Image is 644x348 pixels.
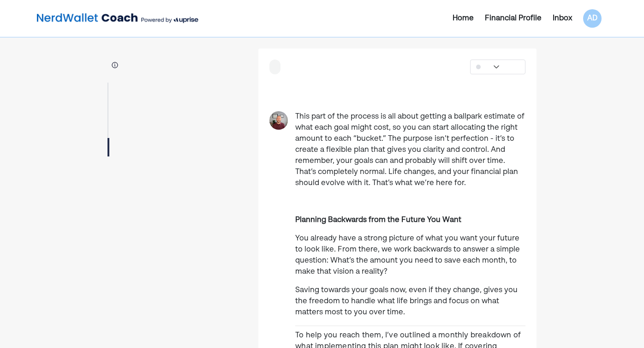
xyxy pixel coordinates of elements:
[295,285,525,318] p: Saving towards your goals now, even if they change, gives you the freedom to handle what life bri...
[553,13,572,24] div: Inbox
[295,233,525,277] p: You already have a strong picture of what you want your future to look like. From there, we work ...
[295,216,461,224] b: Planning Backwards from the Future You Want
[485,13,542,24] div: Financial Profile
[583,9,602,28] div: AD
[453,13,474,24] div: Home
[295,111,525,189] p: This part of the process is all about getting a ballpark estimate of what each goal might cost, s...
